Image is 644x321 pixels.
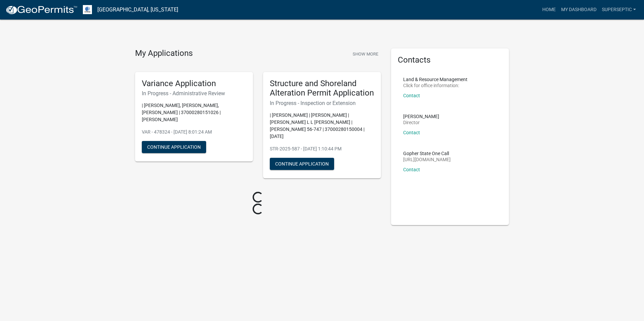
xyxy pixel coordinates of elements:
[97,4,178,15] a: [GEOGRAPHIC_DATA], [US_STATE]
[270,145,374,152] p: STR-2025-587 - [DATE] 1:10:44 PM
[398,55,502,65] h5: Contacts
[403,167,420,172] a: Contact
[403,77,468,82] p: Land & Resource Management
[403,93,420,98] a: Contact
[83,5,92,14] img: Otter Tail County, Minnesota
[403,157,451,162] p: [URL][DOMAIN_NAME]
[403,120,439,125] p: Director
[270,79,374,98] h5: Structure and Shoreland Alteration Permit Application
[403,130,420,135] a: Contact
[403,114,439,119] p: [PERSON_NAME]
[142,102,246,123] p: | [PERSON_NAME], [PERSON_NAME], [PERSON_NAME] | 37000280151026 | [PERSON_NAME]
[403,151,451,156] p: Gopher State One Call
[270,112,374,140] p: | [PERSON_NAME] | [PERSON_NAME] | [PERSON_NAME] L L [PERSON_NAME] | [PERSON_NAME] 56-747 | 370002...
[270,158,334,170] button: Continue Application
[135,48,193,59] h4: My Applications
[142,79,246,88] h5: Variance Application
[142,141,206,153] button: Continue Application
[403,83,468,88] p: Click for office information:
[599,3,639,16] a: SuperSeptic
[142,90,246,97] h6: In Progress - Administrative Review
[350,48,381,60] button: Show More
[558,3,599,16] a: My Dashboard
[142,129,246,136] p: VAR - 478324 - [DATE] 8:01:24 AM
[270,100,374,106] h6: In Progress - Inspection or Extension
[540,3,558,16] a: Home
